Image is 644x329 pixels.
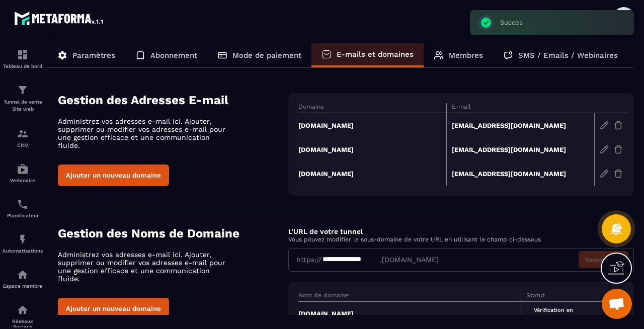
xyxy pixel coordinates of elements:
[3,248,43,254] p: Automatisations
[17,84,29,96] img: formation
[298,113,446,138] td: [DOMAIN_NAME]
[3,120,43,155] a: formationformationCRM
[614,145,623,154] img: trash-gr.2c9399ab.svg
[446,137,594,161] td: [EMAIL_ADDRESS][DOMAIN_NAME]
[58,164,169,186] button: Ajouter un nouveau domaine
[449,51,483,60] p: Membres
[518,51,618,60] p: SMS / Emails / Webinaires
[614,121,623,130] img: trash-gr.2c9399ab.svg
[17,49,29,61] img: formation
[298,301,521,325] td: [DOMAIN_NAME]
[3,142,43,148] p: CRM
[446,103,594,113] th: E-mail
[232,51,301,60] p: Mode de paiement
[72,51,115,60] p: Paramètres
[521,292,602,302] th: Statut
[600,121,609,130] img: edit-gr.78e3acdd.svg
[614,169,623,178] img: trash-gr.2c9399ab.svg
[3,226,43,261] a: automationsautomationsAutomatisations
[17,233,29,245] img: automations
[17,198,29,210] img: scheduler
[58,226,288,240] h4: Gestion des Noms de Domaine
[600,145,609,154] img: edit-gr.78e3acdd.svg
[298,137,446,161] td: [DOMAIN_NAME]
[298,103,446,113] th: Domaine
[602,289,632,319] a: Ouvrir le chat
[298,292,521,302] th: Nom de domaine
[3,76,43,120] a: formationformationTunnel de vente Site web
[58,251,234,283] p: Administrez vos adresses e-mail ici. Ajouter, supprimer ou modifier vos adresses e-mail pour une ...
[446,113,594,138] td: [EMAIL_ADDRESS][DOMAIN_NAME]
[526,304,573,323] span: Vérification en attente
[337,50,414,59] p: E-mails et domaines
[288,236,634,243] p: Vous pouvez modifier le sous-domaine de votre URL en utilisant le champ ci-dessous
[3,261,43,296] a: automationsautomationsEspace membre
[3,178,43,183] p: Webinaire
[17,304,29,316] img: social-network
[58,298,169,319] button: Ajouter un nouveau domaine
[446,161,594,186] td: [EMAIL_ADDRESS][DOMAIN_NAME]
[288,227,363,235] label: L'URL de votre tunnel
[3,41,43,76] a: formationformationTableau de bord
[17,269,29,281] img: automations
[3,283,43,289] p: Espace membre
[17,128,29,140] img: formation
[17,163,29,175] img: automations
[150,51,197,60] p: Abonnement
[3,99,43,113] p: Tunnel de vente Site web
[3,213,43,218] p: Planificateur
[3,155,43,191] a: automationsautomationsWebinaire
[3,63,43,69] p: Tableau de bord
[600,169,609,178] img: edit-gr.78e3acdd.svg
[298,161,446,186] td: [DOMAIN_NAME]
[58,117,234,149] p: Administrez vos adresses e-mail ici. Ajouter, supprimer ou modifier vos adresses e-mail pour une ...
[3,191,43,226] a: schedulerschedulerPlanificateur
[14,9,105,27] img: logo
[58,93,288,107] h4: Gestion des Adresses E-mail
